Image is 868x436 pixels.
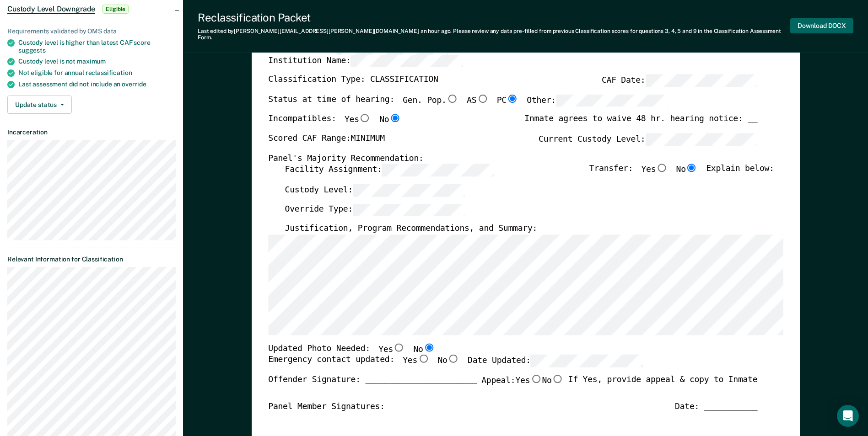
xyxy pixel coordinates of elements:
[556,94,668,106] input: Other:
[423,343,435,351] input: No
[18,69,176,77] div: Not eligible for annual
[589,164,774,184] div: Transfer: Explain below:
[285,223,537,234] label: Justification, Program Recommendations, and Summary:
[641,164,668,176] label: Yes
[403,355,429,367] label: Yes
[379,114,401,126] label: No
[359,114,371,122] input: Yes
[18,80,176,88] div: Last assessment did not include an
[645,133,757,145] input: Current Custody Level:
[268,375,757,401] div: Offender Signature: _______________________ If Yes, provide appeal & copy to Inmate
[285,164,494,176] label: Facility Assignment:
[496,94,518,106] label: PC
[345,114,371,126] label: Yes
[542,375,563,387] label: No
[86,69,132,76] span: reclassification
[403,94,458,106] label: Gen. Pop.
[198,28,790,41] div: Last edited by [PERSON_NAME][EMAIL_ADDRESS][PERSON_NAME][DOMAIN_NAME] . Please review any data pr...
[350,54,463,67] input: Institution Name:
[437,355,459,367] label: No
[417,355,429,363] input: Yes
[268,133,385,145] label: Scored CAF Range: MINIMUM
[467,94,488,106] label: AS
[527,94,668,106] label: Other:
[421,28,451,34] span: an hour ago
[268,114,401,133] div: Incompatibles:
[7,255,176,263] dt: Relevant Information for Classification
[77,58,106,65] span: maximum
[531,355,643,367] input: Date Updated:
[382,164,494,176] input: Facility Assignment:
[507,94,518,102] input: PC
[476,94,488,102] input: AS
[446,94,458,102] input: Gen. Pop.
[530,375,542,383] input: Yes
[602,74,757,86] label: CAF Date:
[539,133,757,145] label: Current Custody Level:
[18,58,176,65] div: Custody level is not
[268,153,757,164] div: Panel's Majority Recommendation:
[198,11,790,24] div: Reclassification Packet
[676,164,697,176] label: No
[790,18,853,33] button: Download DOCX
[389,114,401,122] input: No
[378,343,405,355] label: Yes
[268,401,385,412] div: Panel Member Signatures:
[7,96,72,114] button: Update status
[447,355,459,363] input: No
[468,355,643,367] label: Date Updated:
[656,164,668,172] input: Yes
[413,343,435,355] label: No
[268,343,435,355] div: Updated Photo Needed:
[524,114,757,133] div: Inmate agrees to waive 48 hr. hearing notice: __
[393,343,405,351] input: Yes
[122,80,146,88] span: override
[645,74,757,86] input: CAF Date:
[268,355,643,375] div: Emergency contact updated:
[675,401,757,412] div: Date: ___________
[285,203,465,216] label: Override Type:
[353,184,465,196] input: Custody Level:
[18,39,176,54] div: Custody level is higher than latest CAF score
[481,375,564,394] label: Appeal:
[7,5,95,14] span: Custody Level Downgrade
[7,27,176,35] div: Requirements validated by OMS data
[551,375,563,383] input: No
[268,54,463,67] label: Institution Name:
[7,128,176,136] dt: Incarceration
[18,47,46,54] span: suggests
[268,94,668,114] div: Status at time of hearing:
[353,203,465,216] input: Override Type:
[686,164,698,172] input: No
[515,375,542,387] label: Yes
[837,405,859,427] div: Open Intercom Messenger
[285,184,465,196] label: Custody Level:
[268,74,438,86] label: Classification Type: CLASSIFICATION
[102,5,129,14] span: Eligible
